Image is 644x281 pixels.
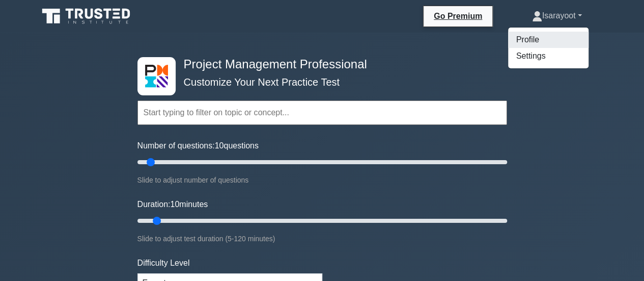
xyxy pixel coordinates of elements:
ul: Isarayoot [508,27,589,69]
label: Duration: minutes [137,198,208,211]
div: Slide to adjust test duration (5-120 minutes) [137,233,507,245]
a: Go Premium [428,10,488,22]
label: Number of questions: questions [137,140,259,152]
label: Difficulty Level [137,257,190,269]
a: Settings [508,48,589,64]
h4: Project Management Professional [180,57,457,72]
span: 10 [170,200,179,209]
span: 10 [215,141,224,150]
a: Isarayoot [508,6,606,26]
a: Profile [508,32,589,48]
div: Slide to adjust number of questions [137,174,507,186]
input: Start typing to filter on topic or concept... [137,100,507,125]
